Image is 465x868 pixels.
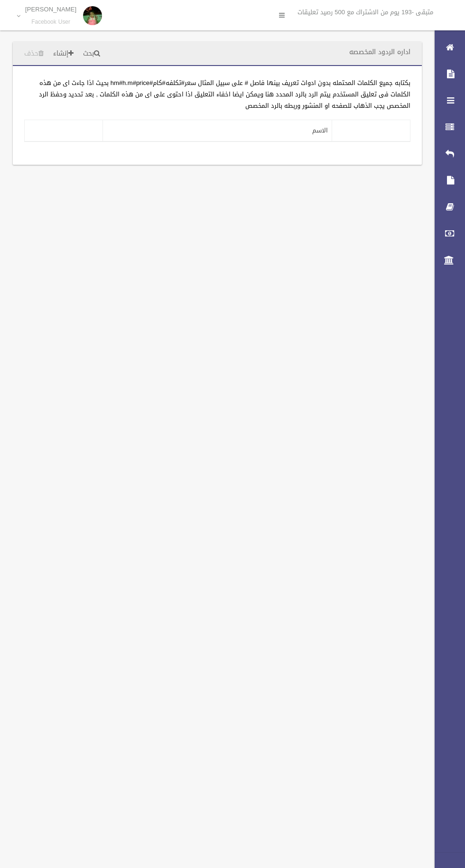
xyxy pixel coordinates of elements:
[49,45,77,63] a: إنشاء
[338,43,422,61] header: اداره الردود المخصصه
[79,45,104,63] a: بحث
[24,77,410,112] div: بكتابه جميع الكلمات المحتمله بدون ادوات تعريف بينها فاصل # على سبيل المثال سعر#تكلفه#كام#hm#h.m#p...
[25,6,76,13] p: [PERSON_NAME]
[25,19,76,26] small: Facebook User
[102,120,332,142] th: الاسم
